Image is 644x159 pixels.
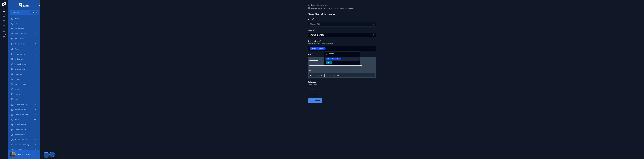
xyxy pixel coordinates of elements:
a: Provisionen [10,72,39,76]
span: Ticket erledigt [308,40,320,42]
div: 4 [34,108,37,111]
a: SMS5 [10,97,39,102]
a: Auszeichnung1 [10,67,39,71]
a: Bonus abrechnen [10,62,39,66]
a: Back to Supportcenter [308,4,327,6]
a: Raketen inaktiv [10,122,39,127]
button: Jump to...CtrlK [10,10,39,15]
span: Home [15,18,19,20]
span: KPI [15,23,17,25]
span: Content Börse [15,43,25,45]
a: Offene Starts [10,37,39,41]
a: Glocken [10,47,39,51]
button: Select Button [308,46,376,51]
span: Meine Raketen [15,134,25,136]
span: Back to Supportcenter [311,4,327,6]
a: Supportcenter24 [10,52,39,56]
a: Telefoneingänge1 [10,82,39,87]
span: Offene Starts [15,38,24,40]
a: E-Mails9 [10,92,39,97]
span: Raketen [15,78,21,80]
button: Select Button [308,33,376,37]
span: Antworten Ticketsystem [311,7,332,10]
span: Projektplanung [15,28,25,30]
div: Suggestions [324,56,360,65]
div: [PERSON_NAME] [312,47,324,50]
a: To Dos [10,87,39,92]
span: Telefoneingänge [15,83,26,85]
a: KPI [10,21,39,26]
a: Raketen [10,77,39,82]
span: Glocken [15,48,21,50]
span: K [35,11,37,13]
span: Deals [15,119,19,121]
button: Senden [308,98,322,103]
div: 0 [34,42,37,45]
div: 17 [34,113,37,116]
a: Meine Raketen [10,132,39,137]
span: Rechnungen [15,58,24,60]
span: E-Mails [15,93,20,95]
a: Rechnungen [10,57,39,61]
div: 0 [34,143,37,146]
div: 180 [33,103,37,106]
span: Supportcenter [15,53,25,55]
span: To Dos [15,88,19,90]
h1: Neue Nachricht senden [308,13,336,16]
span: Laufende Projekte [15,114,28,116]
div: 1 [34,32,37,35]
span: Bonus abrechnen [15,63,27,65]
span: Raketenstart offen [15,103,28,105]
div: Nein [327,61,330,64]
a: Projektplanung [10,26,39,31]
a: Antworten Ticketsystem [308,7,332,10]
span: Vorschussanfrage [15,33,27,35]
a: Terminkalender [10,127,39,132]
p: [PERSON_NAME] [18,153,32,156]
span: Jump to... [13,11,29,13]
img: App logo [19,3,29,7]
span: Text [308,53,312,56]
div: [PERSON_NAME] [327,58,339,60]
div: 1 [34,68,37,71]
a: Geplante Projekte4 [10,107,39,112]
a: Content Börse0 [10,42,39,46]
div: scrollable content [8,15,40,150]
span: Auszeichnung [15,68,25,70]
div: 192 [33,118,37,121]
a: Raketenstart offen180 [10,102,39,107]
div: 1 [34,83,37,86]
span: [PERSON_NAME] [310,34,325,36]
span: Dokument [308,81,316,83]
a: Deals192 [10,117,39,122]
span: Terminkalender [15,129,26,131]
a: Provideranmeldungen0 [10,143,39,147]
div: 9 [34,93,37,96]
span: Raketen inaktiv [15,124,26,126]
div: 5 [34,98,37,101]
a: Vorschussanfrage1 [10,32,39,36]
div: 21 [34,148,37,151]
a: Sales-ID Provider21 [10,148,39,152]
a: Neuanmeldungen0 [10,138,39,142]
span: Ticket [308,18,313,20]
span: Provisionen [15,73,23,75]
span: Sales-ID Provider [15,149,27,151]
span: SMS [15,98,18,100]
span: Wenn ja, wird das Ticket geschlossen [308,43,334,45]
div: 24 [34,52,37,56]
a: Neue Nachricht senden [334,7,354,10]
span: Neuanmeldungen [15,139,27,141]
span: Provideranmeldungen [15,144,30,146]
div: 0 [34,138,37,141]
a: Laufende Projekte17 [10,112,39,117]
a: Home [10,16,39,21]
span: Geplante Projekte [15,109,27,111]
span: Rakete [308,29,314,31]
span: Ctrl [30,11,35,14]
